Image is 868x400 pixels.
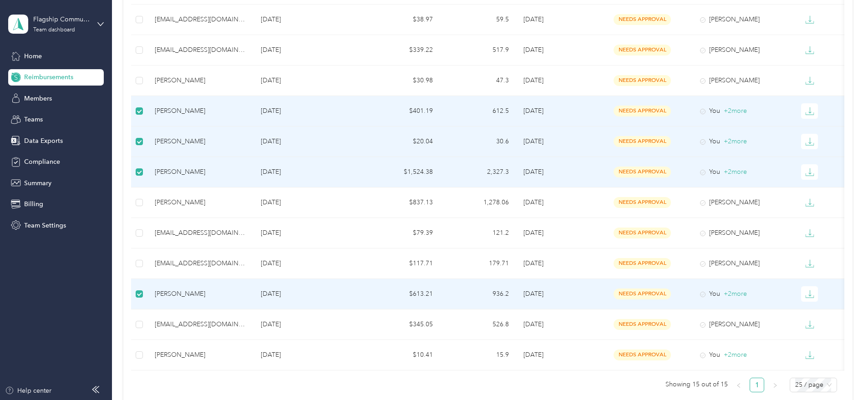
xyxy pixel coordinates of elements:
[614,258,671,268] span: needs approval
[614,136,671,147] span: needs approval
[523,320,543,328] span: [DATE]
[365,309,440,340] td: $345.05
[33,27,75,33] div: Team dashboard
[155,106,246,116] div: [PERSON_NAME]
[33,15,90,24] div: Flagship Communities
[155,350,246,360] div: [PERSON_NAME]
[365,279,440,309] td: $613.21
[724,107,747,115] span: + 2 more
[440,248,516,279] td: 179.71
[24,94,52,103] span: Members
[772,383,778,388] span: right
[24,51,42,61] span: Home
[261,228,357,238] p: [DATE]
[523,76,543,84] span: [DATE]
[155,228,246,238] div: [EMAIL_ADDRESS][DOMAIN_NAME]
[261,319,357,329] p: [DATE]
[440,35,516,66] td: 517.9
[614,106,671,116] span: needs approval
[24,199,43,209] span: Billing
[700,45,787,55] div: [PERSON_NAME]
[261,197,357,208] p: [DATE]
[750,378,764,392] li: 1
[365,340,440,370] td: $10.41
[523,46,543,54] span: [DATE]
[724,351,747,359] span: + 2 more
[155,319,246,329] div: [EMAIL_ADDRESS][DOMAIN_NAME]
[523,259,543,267] span: [DATE]
[440,157,516,187] td: 2,327.3
[440,5,516,35] td: 59.5
[440,218,516,248] td: 121.2
[155,137,246,147] div: [PERSON_NAME]
[700,319,787,329] div: [PERSON_NAME]
[724,168,747,176] span: + 2 more
[5,386,51,395] button: Help center
[24,115,43,124] span: Teams
[614,197,671,208] span: needs approval
[700,106,787,116] div: You
[700,350,787,360] div: You
[261,167,357,177] p: [DATE]
[440,309,516,340] td: 526.8
[700,137,787,147] div: You
[523,168,543,176] span: [DATE]
[440,279,516,309] td: 936.2
[768,378,782,392] button: right
[614,228,671,238] span: needs approval
[665,378,728,391] span: Showing 15 out of 15
[365,218,440,248] td: $79.39
[261,137,357,147] p: [DATE]
[155,258,246,268] div: [EMAIL_ADDRESS][DOMAIN_NAME]
[24,136,63,146] span: Data Exports
[523,15,543,23] span: [DATE]
[24,157,60,167] span: Compliance
[523,107,543,115] span: [DATE]
[365,66,440,96] td: $30.98
[155,15,246,25] div: [EMAIL_ADDRESS][DOMAIN_NAME]
[523,351,543,359] span: [DATE]
[440,127,516,157] td: 30.6
[795,378,832,392] span: 25 / page
[365,5,440,35] td: $38.97
[155,76,246,86] div: [PERSON_NAME]
[614,289,671,299] span: needs approval
[736,383,741,388] span: left
[700,228,787,238] div: [PERSON_NAME]
[365,187,440,218] td: $837.13
[614,349,671,360] span: needs approval
[261,106,357,116] p: [DATE]
[790,378,837,392] div: Page Size
[440,187,516,218] td: 1,278.06
[724,290,747,298] span: + 2 more
[155,167,246,177] div: [PERSON_NAME]
[261,289,357,299] p: [DATE]
[700,167,787,177] div: You
[614,14,671,25] span: needs approval
[750,378,764,392] a: 1
[523,229,543,237] span: [DATE]
[365,127,440,157] td: $20.04
[365,35,440,66] td: $339.22
[261,76,357,86] p: [DATE]
[817,349,868,400] iframe: Everlance-gr Chat Button Frame
[700,76,787,86] div: [PERSON_NAME]
[261,15,357,25] p: [DATE]
[24,221,66,230] span: Team Settings
[724,137,747,145] span: + 2 more
[440,66,516,96] td: 47.3
[731,378,746,392] button: left
[261,350,357,360] p: [DATE]
[24,72,73,82] span: Reimbursements
[700,15,787,25] div: [PERSON_NAME]
[24,178,51,188] span: Summary
[440,96,516,127] td: 612.5
[523,137,543,145] span: [DATE]
[614,167,671,177] span: needs approval
[731,378,746,392] li: Previous Page
[523,290,543,298] span: [DATE]
[365,157,440,187] td: $1,524.38
[700,197,787,208] div: [PERSON_NAME]
[365,96,440,127] td: $401.19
